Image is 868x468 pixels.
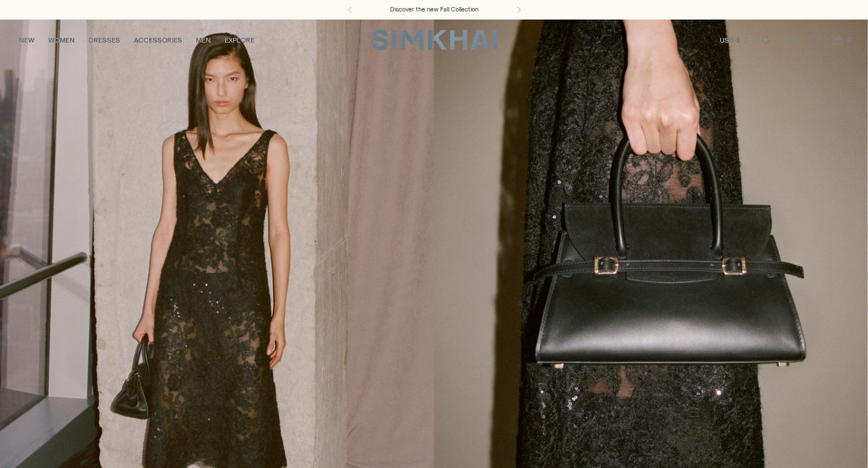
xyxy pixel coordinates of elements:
a: ACCESSORIES [134,28,182,53]
a: Go to the account page [778,29,801,52]
a: Open cart modal [827,29,850,52]
a: Discover the new Fall Collection [390,5,479,14]
a: SIMKHAI [371,29,497,51]
a: DRESSES [88,28,120,53]
button: USD $ [720,28,750,53]
a: WOMEN [48,28,75,53]
a: MEN [196,28,211,53]
a: Wishlist [803,29,825,52]
a: NEW [19,28,34,53]
a: EXPLORE [225,28,254,53]
a: Open search modal [754,29,777,52]
span: 0 [844,34,854,45]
